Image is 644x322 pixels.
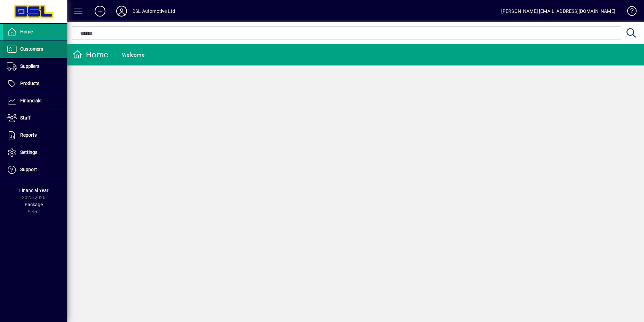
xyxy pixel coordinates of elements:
[3,75,67,92] a: Products
[20,98,41,103] span: Financials
[72,49,108,60] div: Home
[3,110,67,127] a: Staff
[25,202,43,207] span: Package
[89,5,111,17] button: Add
[3,144,67,161] a: Settings
[20,115,31,120] span: Staff
[3,58,67,75] a: Suppliers
[20,29,33,34] span: Home
[3,92,67,109] a: Financials
[20,63,39,69] span: Suppliers
[3,161,67,178] a: Support
[132,6,175,17] div: DSL Automotive Ltd
[622,1,636,23] a: Knowledge Base
[20,81,39,86] span: Products
[20,150,37,155] span: Settings
[20,132,37,138] span: Reports
[19,188,49,193] span: Financial Year
[111,5,132,17] button: Profile
[3,41,67,58] a: Customers
[20,46,43,52] span: Customers
[501,6,615,17] div: [PERSON_NAME] [EMAIL_ADDRESS][DOMAIN_NAME]
[3,127,67,144] a: Reports
[122,50,144,60] div: Welcome
[20,167,37,172] span: Support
